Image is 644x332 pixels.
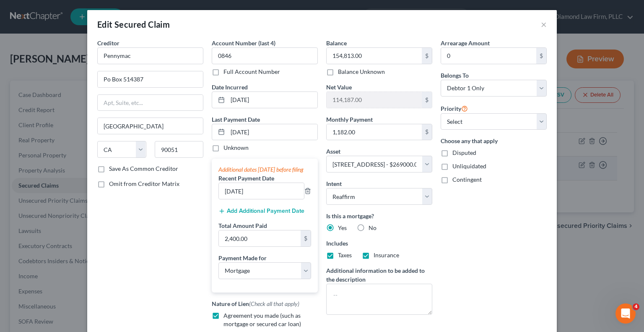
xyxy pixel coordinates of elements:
[228,92,317,108] input: MM/DD/YYYY
[441,39,490,47] label: Arrearage Amount
[109,180,179,187] span: Omit from Creditor Matrix
[326,239,432,248] label: Includes
[338,251,352,259] span: Taxes
[109,165,178,173] label: Save As Common Creditor
[541,19,547,29] button: ×
[249,300,299,307] span: (Check all that apply)
[452,162,486,170] span: Unliquidated
[369,224,377,231] span: No
[219,230,301,246] input: 0.00
[536,48,546,64] div: $
[441,72,469,79] span: Belongs To
[615,303,636,324] iframe: Intercom live chat
[422,124,432,140] div: $
[212,83,248,91] label: Date Incurred
[422,92,432,108] div: $
[97,47,203,64] input: Search creditor by name...
[422,48,432,64] div: $
[218,208,304,214] button: Add Additional Payment Date
[218,254,267,262] label: Payment Made for
[326,115,373,124] label: Monthly Payment
[452,149,476,156] span: Disputed
[218,165,311,174] div: Additional dates [DATE] before filing
[326,179,342,188] label: Intent
[327,124,422,140] input: 0.00
[212,115,260,124] label: Last Payment Date
[441,103,468,113] label: Priority
[441,136,547,145] label: Choose any that apply
[218,174,274,183] label: Recent Payment Date
[97,39,119,47] span: Creditor
[441,48,536,64] input: 0.00
[223,144,249,152] label: Unknown
[301,230,311,246] div: $
[338,68,385,76] label: Balance Unknown
[98,118,203,134] input: Enter city...
[212,39,275,47] label: Account Number (last 4)
[98,95,203,111] input: Apt, Suite, etc...
[223,68,280,76] label: Full Account Number
[326,83,352,91] label: Net Value
[374,251,399,259] span: Insurance
[212,47,318,64] input: XXXX
[98,71,203,87] input: Enter address...
[633,303,639,310] span: 4
[326,212,432,220] label: Is this a mortgage?
[97,18,170,30] div: Edit Secured Claim
[327,48,422,64] input: 0.00
[327,92,422,108] input: 0.00
[212,299,299,308] label: Nature of Lien
[338,224,347,231] span: Yes
[218,221,267,230] label: Total Amount Paid
[326,148,340,155] span: Asset
[155,141,204,158] input: Enter zip...
[223,312,301,327] span: Agreement you made (such as mortgage or secured car loan)
[228,124,317,140] input: MM/DD/YYYY
[326,39,347,47] label: Balance
[452,176,482,183] span: Contingent
[326,266,432,284] label: Additional information to be added to the description
[219,183,304,199] input: --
